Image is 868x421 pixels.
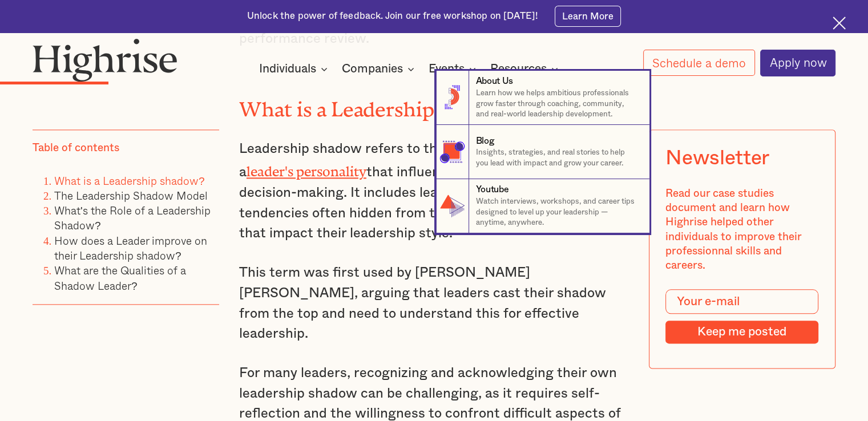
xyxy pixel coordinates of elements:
[476,75,513,88] div: About Us
[54,232,207,264] a: How does a Leader improve on their Leadership shadow?
[490,62,562,76] div: Resources
[239,263,629,345] p: This term was first used by [PERSON_NAME] [PERSON_NAME], arguing that leaders cast their shadow f...
[429,62,465,76] div: Events
[643,50,755,76] a: Schedule a demo
[247,10,538,23] div: Unlock the power of feedback. Join our free workshop on [DATE]!
[833,17,846,30] img: Cross icon
[436,71,649,125] a: About UsLearn how we helps ambitious professionals grow faster through coaching, community, and r...
[33,38,177,82] img: Highrise logo
[259,62,316,76] div: Individuals
[342,62,403,76] div: Companies
[760,50,835,76] a: Apply now
[476,183,509,196] div: Youtube
[666,290,819,344] form: Modal Form
[476,135,495,148] div: Blog
[555,6,621,26] a: Learn More
[54,262,186,294] a: What are the Qualities of a Shadow Leader?
[436,125,649,179] a: BlogInsights, strategies, and real stories to help you lead with impact and grow your career.
[666,321,819,343] input: Keep me posted
[490,62,547,76] div: Resources
[666,290,819,314] input: Your e-mail
[342,62,418,76] div: Companies
[436,179,649,233] a: YoutubeWatch interviews, workshops, and career tips designed to level up your leadership — anytim...
[476,147,639,168] p: Insights, strategies, and real stories to help you lead with impact and grow your career.
[476,88,639,120] p: Learn how we helps ambitious professionals grow faster through coaching, community, and real-worl...
[259,62,331,76] div: Individuals
[429,62,479,76] div: Events
[476,196,639,228] p: Watch interviews, workshops, and career tips designed to level up your leadership — anytime, anyw...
